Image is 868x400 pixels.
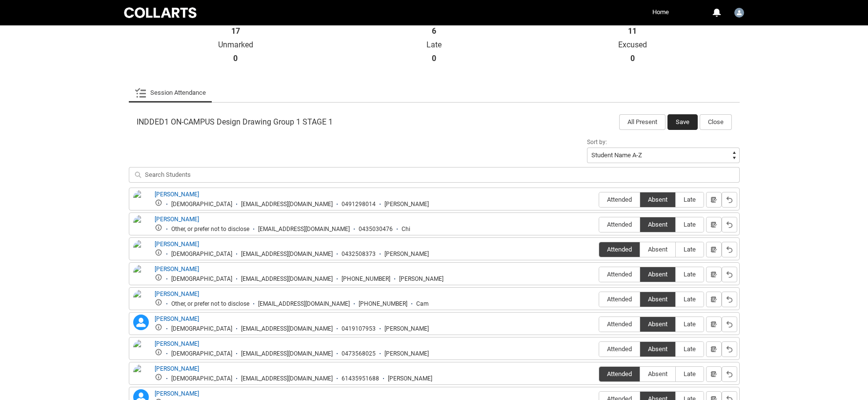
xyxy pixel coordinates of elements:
span: Absent [640,271,675,278]
img: Astrid Fable [133,240,149,261]
div: [PERSON_NAME] [384,350,429,358]
button: Notes [706,192,722,208]
a: Session Attendance [135,83,206,103]
button: Notes [706,242,722,257]
button: Reset [722,292,737,307]
div: [DEMOGRAPHIC_DATA] [171,251,232,258]
span: Late [676,246,704,253]
span: Attended [599,221,640,228]
button: Reset [722,366,737,382]
strong: 17 [231,26,240,36]
span: Absent [640,295,675,303]
a: [PERSON_NAME] [155,340,199,347]
img: Felicity Baird [133,339,149,361]
div: [EMAIL_ADDRESS][DOMAIN_NAME] [241,375,333,382]
img: Carol.Batchelor [734,8,744,18]
div: [PERSON_NAME] [399,275,444,283]
a: [PERSON_NAME] [155,316,199,322]
button: Notes [706,341,722,357]
button: User Profile Carol.Batchelor [732,4,747,20]
div: [EMAIL_ADDRESS][DOMAIN_NAME] [241,275,333,283]
button: Reset [722,341,737,357]
button: Notes [706,217,722,232]
div: 0435030476 [359,226,393,233]
a: [PERSON_NAME] [155,241,199,248]
div: [DEMOGRAPHIC_DATA] [171,201,232,208]
button: Reset [722,217,737,232]
button: Notes [706,292,722,307]
div: [EMAIL_ADDRESS][DOMAIN_NAME] [241,350,333,358]
div: [EMAIL_ADDRESS][DOMAIN_NAME] [258,300,350,308]
button: Notes [706,267,722,282]
span: Absent [640,246,675,253]
span: Late [676,320,704,328]
div: [PHONE_NUMBER] [342,275,390,283]
span: Late [676,271,704,278]
img: Aaron Davies [133,190,149,211]
li: Session Attendance [129,83,212,103]
div: [DEMOGRAPHIC_DATA] [171,275,232,283]
div: [EMAIL_ADDRESS][DOMAIN_NAME] [241,325,333,333]
a: Home [650,5,671,20]
strong: 0 [432,54,436,63]
input: Search Students [129,167,740,183]
lightning-icon: Emily Burton [133,315,149,330]
p: Late [335,40,533,50]
a: [PERSON_NAME] [155,216,199,223]
div: Other, or prefer not to disclose [171,300,249,308]
div: [PERSON_NAME] [384,251,429,258]
span: Attended [599,196,640,203]
button: Reset [722,267,737,282]
strong: 0 [233,54,238,63]
button: Notes [706,316,722,332]
span: Late [676,295,704,303]
div: [DEMOGRAPHIC_DATA] [171,375,232,382]
p: Excused [533,40,732,50]
span: Absent [640,320,675,328]
span: Late [676,345,704,353]
img: Aiyana Rivera [133,215,149,236]
div: 0432508373 [342,251,376,258]
button: Notes [706,366,722,382]
p: Unmarked [137,40,335,50]
button: Reset [722,316,737,332]
strong: 11 [628,26,637,36]
div: [PERSON_NAME] [388,375,432,382]
button: Save [667,114,698,130]
div: [EMAIL_ADDRESS][DOMAIN_NAME] [258,226,350,233]
div: 0419107953 [342,325,376,333]
a: [PERSON_NAME] [155,291,199,297]
span: Absent [640,345,675,353]
div: 0473568025 [342,350,376,358]
img: Beth Martin [133,265,149,286]
div: [DEMOGRAPHIC_DATA] [171,350,232,358]
span: Late [676,221,704,228]
div: 61435951688 [342,375,379,382]
div: Cam [416,300,429,308]
div: [DEMOGRAPHIC_DATA] [171,325,232,333]
img: Camille Wanstall [133,290,149,311]
div: [PERSON_NAME] [384,325,429,333]
button: Reset [722,242,737,257]
div: Other, or prefer not to disclose [171,226,249,233]
span: INDDED1 ON-CAMPUS Design Drawing Group 1 STAGE 1 [137,117,333,127]
img: Holly Nash Cooper [133,364,149,393]
div: Chi [402,226,410,233]
div: [PHONE_NUMBER] [359,300,407,308]
span: Absent [640,196,675,203]
div: [PERSON_NAME] [384,201,429,208]
span: Absent [640,221,675,228]
span: Late [676,196,704,203]
a: [PERSON_NAME] [155,390,199,397]
div: 0491298014 [342,201,376,208]
span: Absent [640,370,675,378]
button: All Present [619,114,666,130]
a: [PERSON_NAME] [155,365,199,372]
span: Attended [599,246,640,253]
span: Attended [599,345,640,353]
button: Reset [722,192,737,208]
span: Attended [599,370,640,378]
span: Late [676,370,704,378]
span: Sort by: [587,139,607,146]
div: [EMAIL_ADDRESS][DOMAIN_NAME] [241,251,333,258]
